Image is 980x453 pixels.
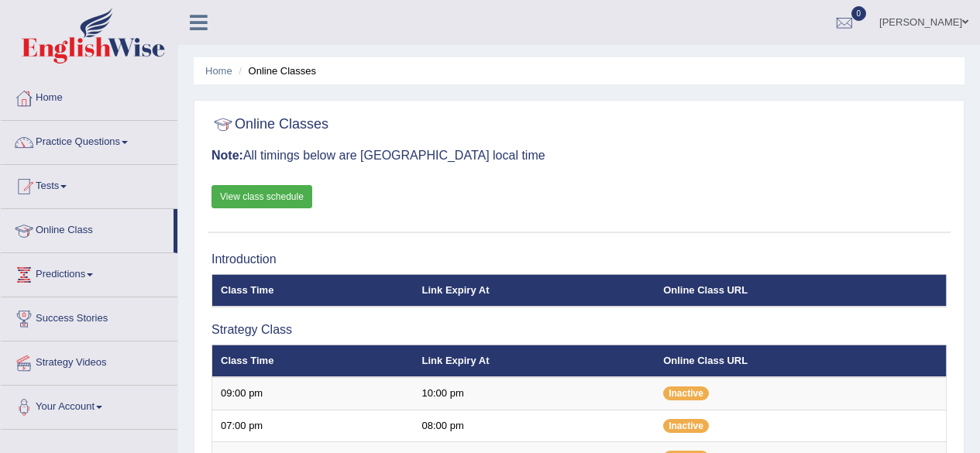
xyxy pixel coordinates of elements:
a: Practice Questions [1,121,177,160]
a: Predictions [1,253,177,292]
h3: Strategy Class [211,323,947,337]
a: Success Stories [1,297,177,336]
a: Strategy Videos [1,341,177,380]
a: View class schedule [211,185,312,208]
a: Home [1,77,177,115]
th: Online Class URL [655,345,946,377]
td: 08:00 pm [414,410,655,442]
h2: Online Classes [211,113,328,136]
a: Tests [1,165,177,204]
span: Inactive [663,386,709,400]
th: Link Expiry At [414,274,655,307]
a: Home [205,65,232,77]
td: 07:00 pm [212,410,414,442]
th: Link Expiry At [414,345,655,377]
span: 0 [851,6,867,21]
a: Online Class [1,209,174,248]
li: Online Classes [235,63,316,78]
th: Online Class URL [655,274,946,307]
a: Your Account [1,386,177,424]
b: Note: [211,149,243,162]
th: Class Time [212,274,414,307]
td: 09:00 pm [212,377,414,410]
h3: All timings below are [GEOGRAPHIC_DATA] local time [211,149,947,163]
td: 10:00 pm [414,377,655,410]
h3: Introduction [211,252,947,266]
th: Class Time [212,345,414,377]
span: Inactive [663,419,709,433]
